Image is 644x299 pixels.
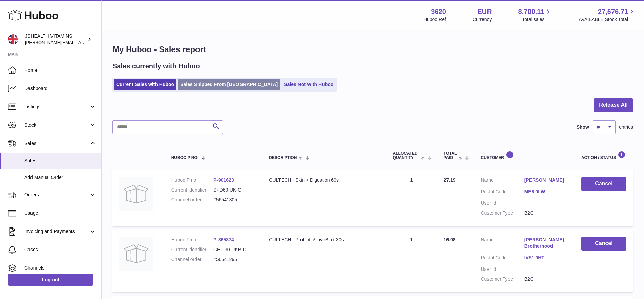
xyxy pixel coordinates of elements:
[522,16,552,23] span: Total sales
[443,151,457,160] span: Total paid
[598,7,628,16] span: 27,676.71
[269,237,379,243] div: CULTECH - Probiotic/ LiveBio+ 30s
[477,7,492,16] strong: EUR
[24,85,96,92] span: Dashboard
[481,276,524,282] dt: Customer Type
[481,188,524,197] dt: Postal Code
[619,124,633,131] span: entries
[171,237,213,243] dt: Huboo P no
[213,177,234,183] a: P-901623
[171,246,213,253] dt: Current identifier
[473,16,492,23] div: Currency
[24,265,96,271] span: Channels
[579,7,636,23] a: 27,676.71 AVAILABLE Stock Total
[524,210,568,216] dd: B2C
[213,256,255,263] dd: #56541295
[524,276,568,282] dd: B2C
[481,151,567,160] div: Customer
[8,34,18,44] img: francesca@jshealthvitamins.com
[581,151,626,160] div: Action / Status
[8,274,93,286] a: Log out
[112,44,633,55] h1: My Huboo - Sales report
[481,255,524,263] dt: Postal Code
[24,140,89,147] span: Sales
[443,237,455,242] span: 16.98
[213,187,255,193] dd: S+D60-UK-C
[524,255,568,261] a: IV51 9HT
[24,192,89,198] span: Orders
[24,104,89,110] span: Listings
[119,237,153,271] img: no-photo.jpg
[282,79,336,90] a: Sales Not With Huboo
[25,40,136,45] span: [PERSON_NAME][EMAIL_ADDRESS][DOMAIN_NAME]
[213,197,255,203] dd: #56541305
[579,16,636,23] span: AVAILABLE Stock Total
[24,122,89,128] span: Stock
[213,246,255,253] dd: GH+I30-UKB-C
[178,79,280,90] a: Sales Shipped From [GEOGRAPHIC_DATA]
[581,177,626,191] button: Cancel
[481,210,524,216] dt: Customer Type
[112,62,200,71] h2: Sales currently with Huboo
[269,177,379,183] div: CULTECH - Skin + Digestion 60s
[269,156,297,160] span: Description
[524,177,568,183] a: [PERSON_NAME]
[213,237,234,242] a: P-865874
[481,177,524,185] dt: Name
[114,79,176,90] a: Current Sales with Huboo
[581,237,626,251] button: Cancel
[518,7,545,16] span: 8,700.11
[25,33,86,46] div: JSHEALTH VITAMINS
[481,237,524,251] dt: Name
[423,16,446,23] div: Huboo Ref
[481,200,524,206] dt: User Id
[24,210,96,216] span: Usage
[24,228,89,235] span: Invoicing and Payments
[518,7,553,23] a: 8,700.11 Total sales
[443,177,455,183] span: 27.19
[24,67,96,74] span: Home
[24,158,96,164] span: Sales
[386,170,437,226] td: 1
[24,246,96,253] span: Cases
[577,124,589,131] label: Show
[171,197,213,203] dt: Channel order
[431,7,446,16] strong: 3620
[594,98,633,112] button: Release All
[524,188,568,195] a: ME8 0LW
[24,174,96,181] span: Add Manual Order
[171,156,198,160] span: Huboo P no
[524,237,568,250] a: [PERSON_NAME] Brotherhood
[171,187,213,193] dt: Current identifier
[119,177,153,211] img: no-photo.jpg
[481,266,524,273] dt: User Id
[171,177,213,183] dt: Huboo P no
[386,230,437,292] td: 1
[393,151,420,160] span: ALLOCATED Quantity
[171,256,213,263] dt: Channel order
